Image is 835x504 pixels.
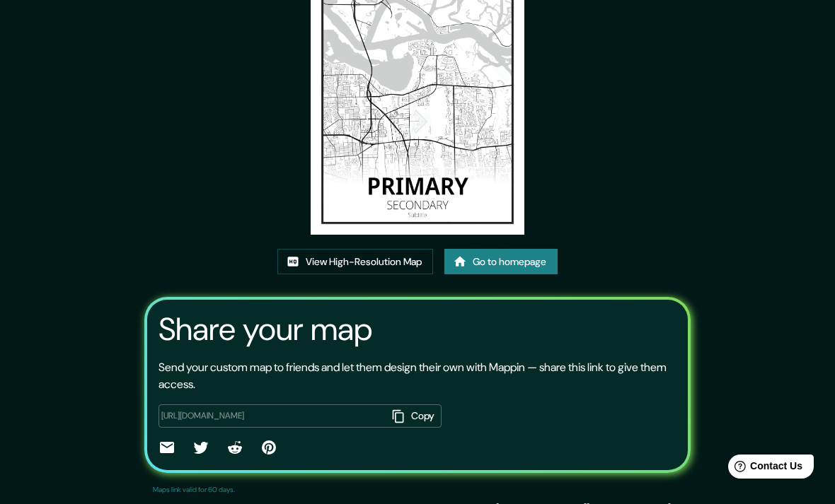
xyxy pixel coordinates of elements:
[709,449,819,488] iframe: Help widget launcher
[159,311,372,348] h3: Share your map
[277,249,433,275] a: View High-Resolution Map
[444,249,558,275] a: Go to homepage
[159,359,676,393] p: Send your custom map to friends and let them design their own with Mappin — share this link to gi...
[386,404,442,428] button: Copy
[153,484,235,495] p: Maps link valid for 60 days.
